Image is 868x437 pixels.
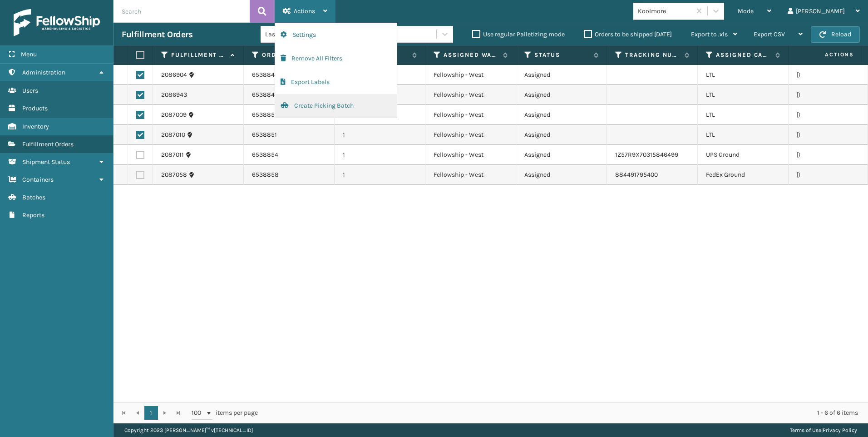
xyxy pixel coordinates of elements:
td: 6538854 [244,145,335,165]
td: 6538858 [244,165,335,185]
span: Products [22,104,48,112]
span: 100 [192,408,205,417]
div: | [790,423,857,437]
span: Users [22,87,38,94]
td: Fellowship - West [425,165,516,185]
a: 1Z57R9X70315846499 [615,151,678,159]
td: Assigned [516,65,607,85]
div: 1 - 6 of 6 items [271,408,858,417]
div: Last 90 Days [265,30,335,39]
a: 2087010 [161,130,185,139]
span: Shipment Status [22,158,70,166]
span: Mode [738,7,754,15]
td: Assigned [516,165,607,185]
div: Koolmore [638,6,692,16]
span: Export CSV [754,30,785,38]
td: 6538852 [244,105,335,125]
td: Fellowship - West [425,145,516,165]
a: 2086943 [161,90,187,99]
td: Fellowship - West [425,85,516,105]
a: 2086904 [161,70,187,79]
label: Status [534,51,589,59]
label: Order Number [262,51,317,59]
span: Containers [22,176,54,184]
span: Actions [294,7,315,15]
td: Fellowship - West [425,125,516,145]
span: Batches [22,194,45,201]
button: Create Picking Batch [275,94,397,118]
td: 6538840 [244,65,335,85]
a: Privacy Policy [823,427,857,433]
td: 1 [335,165,425,185]
td: Assigned [516,145,607,165]
span: Administration [22,69,65,76]
span: Reports [22,211,44,219]
td: LTL [698,65,789,85]
button: Reload [811,26,860,43]
td: Fellowship - West [425,65,516,85]
td: 6538844 [244,85,335,105]
span: Actions [796,47,859,62]
td: 1 [335,125,425,145]
a: 1 [144,406,158,420]
button: Remove All Filters [275,47,397,70]
td: LTL [698,125,789,145]
button: Settings [275,23,397,47]
a: 2087011 [161,150,184,159]
td: LTL [698,105,789,125]
span: Export to .xls [691,30,728,38]
img: logo [14,9,100,36]
label: Assigned Carrier Service [716,51,771,59]
td: 6538851 [244,125,335,145]
button: Export Labels [275,70,397,94]
p: Copyright 2023 [PERSON_NAME]™ v [TECHNICAL_ID] [124,423,253,437]
td: Fellowship - West [425,105,516,125]
label: Fulfillment Order Id [171,51,226,59]
span: Fulfillment Orders [22,140,74,148]
td: Assigned [516,125,607,145]
span: Menu [21,50,37,58]
a: 884491795400 [615,171,658,179]
span: items per page [192,406,258,420]
a: Terms of Use [790,427,821,433]
td: Assigned [516,105,607,125]
span: Inventory [22,123,49,130]
a: 2087058 [161,170,187,179]
td: Assigned [516,85,607,105]
a: 2087009 [161,110,187,119]
td: FedEx Ground [698,165,789,185]
label: Use regular Palletizing mode [472,30,565,38]
td: LTL [698,85,789,105]
label: Tracking Number [625,51,680,59]
td: 1 [335,145,425,165]
label: Orders to be shipped [DATE] [584,30,672,38]
h3: Fulfillment Orders [122,29,192,40]
td: UPS Ground [698,145,789,165]
label: Assigned Warehouse [444,51,498,59]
